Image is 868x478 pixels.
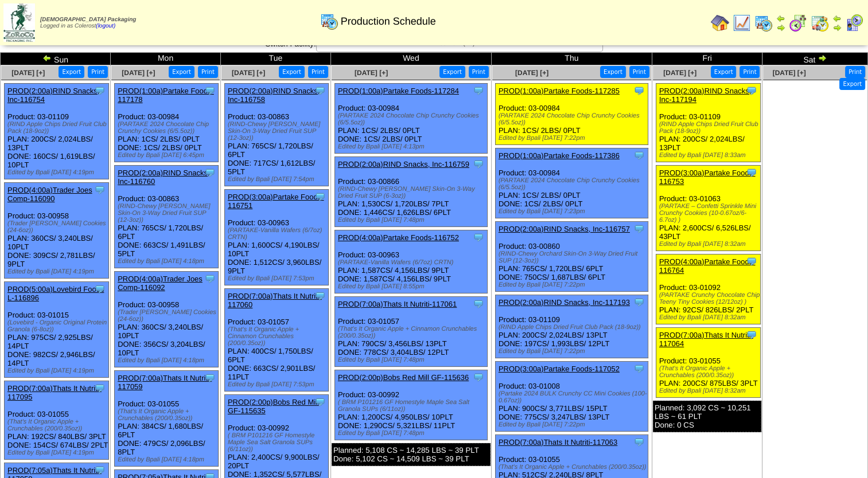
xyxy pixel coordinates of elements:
img: Tooltip [94,283,106,295]
div: (RIND-Chewy [PERSON_NAME] Skin-On 3-Way Dried Fruit SUP (12-3oz)) [228,121,328,142]
img: Tooltip [204,85,216,96]
a: PROD(2:00a)RIND Snacks, Inc-116759 [338,160,469,169]
img: Tooltip [473,232,484,243]
a: PROD(2:00a)RIND Snacks, Inc-116754 [7,87,99,104]
button: Print [308,66,328,78]
img: Tooltip [473,158,484,170]
button: Export [279,66,305,78]
div: Edited by Bpali [DATE] 8:33am [659,152,760,159]
div: Product: 03-00958 PLAN: 360CS / 3,240LBS / 10PLT DONE: 309CS / 2,781LBS / 9PLT [5,183,109,279]
div: (That's It Organic Apple + Cinnamon Crunchables (200/0.35oz)) [338,326,487,339]
button: Print [198,66,218,78]
div: Edited by Bpali [DATE] 4:18pm [118,258,218,265]
div: Product: 03-00984 PLAN: 1CS / 2LBS / 0PLT [495,84,648,145]
button: Print [469,66,489,78]
a: PROD(7:00a)Thats It Nutriti-117061 [338,300,457,308]
span: [DEMOGRAPHIC_DATA] Packaging [40,17,136,23]
a: [DATE] [+] [663,69,696,77]
div: (PARTAKE-Vanilla Wafers (6/7oz) CRTN) [228,227,328,241]
div: (RIND-Chewy [PERSON_NAME] Skin-On 3-Way Dried Fruit SUP (12-3oz)) [118,203,218,224]
td: Mon [111,53,221,65]
div: Edited by Bpali [DATE] 4:18pm [118,456,218,463]
img: Tooltip [204,273,216,284]
div: (PARTAKE Crunchy Chocolate Chip Teeny Tiny Cookies (12/12oz) ) [659,292,760,305]
div: Edited by Bpali [DATE] 8:55pm [338,283,487,290]
div: Product: 03-00984 PLAN: 1CS / 2LBS / 0PLT DONE: 1CS / 2LBS / 0PLT [115,84,219,162]
img: home.gif [711,14,729,32]
a: PROD(3:00a)Partake Foods-116751 [228,193,324,210]
button: Print [629,66,649,78]
a: PROD(2:00a)RIND Snacks, Inc-116757 [499,225,630,233]
img: Tooltip [314,290,326,301]
div: (RIND Apple Chips Dried Fruit Club Pack (18-9oz)) [499,324,648,331]
img: arrowright.gif [818,53,827,62]
img: arrowleft.gif [832,14,842,23]
div: Product: 03-01109 PLAN: 200CS / 2,024LBS / 13PLT DONE: 197CS / 1,993LBS / 12PLT [495,295,648,358]
div: Planned: 3,092 CS ~ 10,251 LBS ~ 61 PLT Done: 0 CS [653,401,762,432]
div: Edited by Bpali [DATE] 7:48pm [338,430,487,437]
div: Product: 03-01008 PLAN: 900CS / 3,771LBS / 15PLT DONE: 775CS / 3,247LBS / 13PLT [495,362,648,432]
div: Product: 03-00992 PLAN: 1,200CS / 4,950LBS / 10PLT DONE: 1,290CS / 5,321LBS / 11PLT [334,370,487,440]
a: PROD(2:00p)Bobs Red Mill GF-115636 [338,373,469,382]
img: calendarblend.gif [789,14,807,32]
a: PROD(1:00a)Partake Foods-117285 [499,87,620,95]
div: Product: 03-01092 PLAN: 92CS / 826LBS / 2PLT [656,254,760,324]
a: PROD(1:00a)Partake Foods-117386 [499,151,620,160]
td: Sat [762,53,868,65]
div: Edited by Bpali [DATE] 7:22pm [499,421,648,428]
a: PROD(5:00a)Lovebird Foods L-116896 [7,285,104,302]
img: Tooltip [314,396,326,408]
img: calendarinout.gif [811,14,829,32]
img: calendarcustomer.gif [845,14,863,32]
div: Edited by Bpali [DATE] 4:18pm [118,357,218,364]
img: arrowright.gif [832,23,842,32]
div: Planned: 5,108 CS ~ 14,285 LBS ~ 39 PLT Done: 5,102 CS ~ 14,509 LBS ~ 39 PLT [332,443,491,466]
a: PROD(7:00a)Thats It Nutriti-117059 [118,374,212,391]
button: Export [439,66,465,78]
div: (Trader [PERSON_NAME] Cookies (24-6oz)) [7,220,108,234]
img: Tooltip [633,363,645,374]
div: Product: 03-01055 PLAN: 384CS / 1,680LBS / 6PLT DONE: 479CS / 2,096LBS / 8PLT [115,371,219,467]
div: Edited by Bpali [DATE] 7:48pm [338,356,487,363]
span: Production Schedule [341,15,436,28]
td: Thu [491,53,652,65]
img: calendarprod.gif [320,12,338,30]
button: Print [845,66,865,78]
button: Export [839,78,865,90]
a: PROD(2:00a)RIND Snacks, Inc-116760 [118,169,209,186]
td: Fri [652,53,762,65]
div: Edited by Bpali [DATE] 7:53pm [228,275,328,282]
img: Tooltip [94,184,106,195]
div: Edited by Bpali [DATE] 7:48pm [338,217,487,224]
div: (PARTAKE 2024 Chocolate Chip Crunchy Cookies (6/5.5oz)) [338,112,487,126]
div: Edited by Bpali [DATE] 7:22pm [499,348,648,355]
div: Edited by Bpali [DATE] 8:32am [659,314,760,321]
img: Tooltip [633,296,645,308]
img: Tooltip [746,85,757,96]
div: Product: 03-00860 PLAN: 765CS / 1,720LBS / 6PLT DONE: 750CS / 1,687LBS / 6PLT [495,222,648,292]
button: Export [600,66,626,78]
div: Edited by Bpali [DATE] 8:32am [659,387,760,394]
div: Edited by Bpali [DATE] 4:19pm [7,449,108,456]
img: Tooltip [746,256,757,267]
div: Edited by Bpali [DATE] 7:53pm [228,381,328,388]
div: Product: 03-00863 PLAN: 765CS / 1,720LBS / 6PLT DONE: 663CS / 1,491LBS / 5PLT [115,166,219,268]
div: (RIND-Chewy [PERSON_NAME] Skin-On 3-Way Dried Fruit SUP (6-3oz)) [338,186,487,199]
div: Product: 03-01109 PLAN: 200CS / 2,024LBS / 13PLT DONE: 160CS / 1,619LBS / 10PLT [5,84,109,179]
img: Tooltip [633,85,645,96]
a: (logout) [96,23,115,29]
div: Product: 03-01063 PLAN: 2,600CS / 6,526LBS / 43PLT [656,166,760,251]
button: Export [59,66,84,78]
div: (That's It Organic Apple + Crunchables (200/0.35oz)) [7,418,108,432]
img: arrowright.gif [776,23,785,32]
div: Product: 03-00984 PLAN: 1CS / 2LBS / 0PLT DONE: 1CS / 2LBS / 0PLT [334,84,487,154]
a: PROD(3:00a)Partake Foods-116753 [659,169,756,186]
div: Product: 03-00866 PLAN: 1,530CS / 1,720LBS / 7PLT DONE: 1,446CS / 1,626LBS / 6PLT [334,157,487,227]
button: Export [711,66,737,78]
img: Tooltip [314,191,326,202]
a: [DATE] [+] [773,69,806,77]
div: (PARTAKE 2024 Chocolate Chip Crunchy Cookies (6/5.5oz)) [118,121,218,135]
div: Product: 03-00963 PLAN: 1,600CS / 4,190LBS / 10PLT DONE: 1,512CS / 3,960LBS / 9PLT [224,190,328,285]
a: PROD(4:00a)Trader Joes Comp-116090 [7,186,92,203]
